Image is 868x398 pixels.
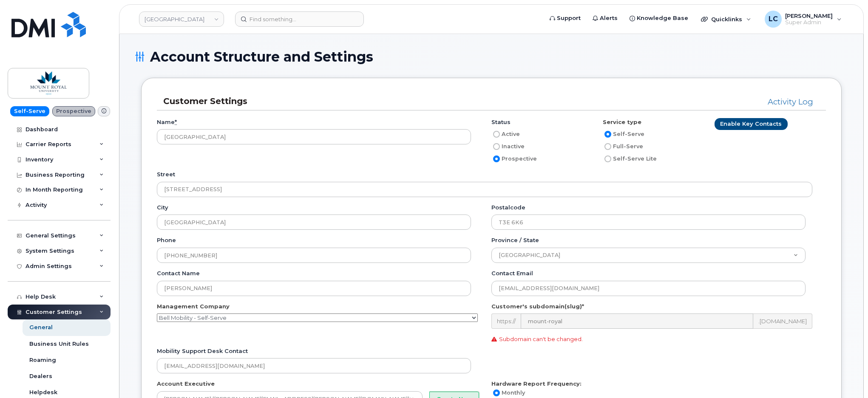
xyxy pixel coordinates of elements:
label: Self-Serve Lite [603,154,657,164]
label: Customer's subdomain(slug)* [491,302,584,310]
strong: Hardware Report Frequency: [491,380,582,387]
div: https:// [491,313,521,329]
label: Postalcode [491,203,525,212]
label: Contact email [491,269,533,277]
input: Active [493,131,500,138]
label: Inactive [491,141,525,152]
h3: Customer Settings [163,96,537,107]
label: Active [491,129,520,139]
input: Monthly [493,390,500,396]
label: City [157,203,168,212]
label: Province / State [491,236,539,244]
input: Self-Serve [604,131,611,138]
label: Management Company [157,302,230,310]
label: Monthly [491,388,525,398]
label: Street [157,170,175,178]
label: Self-Serve [603,129,644,139]
input: Inactive [493,143,500,150]
abbr: required [175,119,177,125]
div: .[DOMAIN_NAME] [753,313,812,329]
label: Service type [603,118,641,126]
label: Contact name [157,269,200,277]
label: Mobility Support Desk Contact [157,347,248,355]
input: Prospective [493,155,500,162]
label: Status [491,118,511,126]
label: Account Executive [157,380,215,388]
h1: Account Structure and Settings [135,49,848,64]
input: Full-Serve [604,143,611,150]
a: Activity Log [768,97,813,107]
label: Phone [157,236,176,244]
a: Enable Key Contacts [715,118,788,130]
label: Name [157,118,177,126]
label: Prospective [491,154,537,164]
input: Self-Serve Lite [604,155,611,162]
label: Full-Serve [603,141,643,152]
p: Subdomain can't be changed. [491,335,819,343]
